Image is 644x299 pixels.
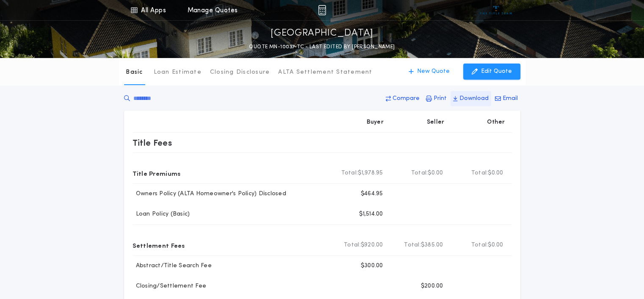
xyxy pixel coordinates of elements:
[359,210,383,219] p: $1,514.00
[471,169,488,177] b: Total:
[133,262,212,270] p: Abstract/Title Search Fee
[503,94,518,103] p: Email
[423,91,449,106] button: Print
[400,64,458,80] button: New Quote
[481,67,512,76] p: Edit Quote
[451,91,491,106] button: Download
[463,64,520,80] button: Edit Quote
[427,118,445,127] p: Seller
[434,94,447,103] p: Print
[421,282,443,291] p: $200.00
[358,169,383,177] span: $1,978.95
[133,136,172,149] p: Title Fees
[417,67,450,76] p: New Quote
[271,27,373,40] p: [GEOGRAPHIC_DATA]
[133,190,286,198] p: Owners Policy (ALTA Homeowner's Policy) Disclosed
[488,241,503,249] span: $0.00
[404,241,421,249] b: Total:
[318,5,326,15] img: img
[133,282,207,291] p: Closing/Settlement Fee
[126,68,143,77] p: Basic
[488,169,503,177] span: $0.00
[341,169,358,177] b: Total:
[133,166,181,180] p: Title Premiums
[133,238,185,252] p: Settlement Fees
[210,68,270,77] p: Closing Disclosure
[367,118,384,127] p: Buyer
[383,91,422,106] button: Compare
[361,190,383,198] p: $464.95
[421,241,443,249] span: $385.00
[480,6,512,14] img: vs-icon
[154,68,202,77] p: Loan Estimate
[249,43,395,51] p: QUOTE MN-10037-TC - LAST EDITED BY [PERSON_NAME]
[492,91,520,106] button: Email
[428,169,443,177] span: $0.00
[361,262,383,270] p: $300.00
[392,94,420,103] p: Compare
[459,94,489,103] p: Download
[411,169,428,177] b: Total:
[487,118,505,127] p: Other
[471,241,488,249] b: Total:
[344,241,361,249] b: Total:
[278,68,372,77] p: ALTA Settlement Statement
[133,210,190,219] p: Loan Policy (Basic)
[361,241,383,249] span: $920.00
